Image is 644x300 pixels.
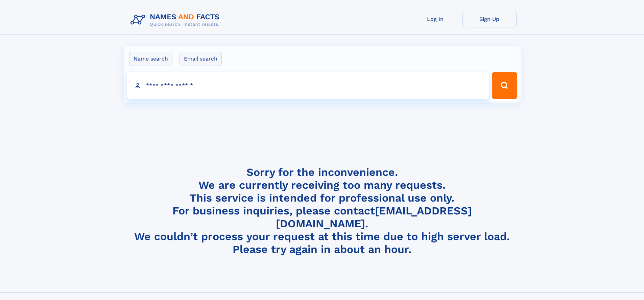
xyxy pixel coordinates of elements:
[276,204,472,230] a: [EMAIL_ADDRESS][DOMAIN_NAME]
[128,166,517,256] h4: Sorry for the inconvenience. We are currently receiving too many requests. This service is intend...
[180,52,222,66] label: Email search
[128,11,225,29] img: Logo Names and Facts
[127,72,489,99] input: search input
[492,72,517,99] button: Search Button
[129,52,172,66] label: Name search
[408,11,462,27] a: Log In
[462,11,517,27] a: Sign Up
